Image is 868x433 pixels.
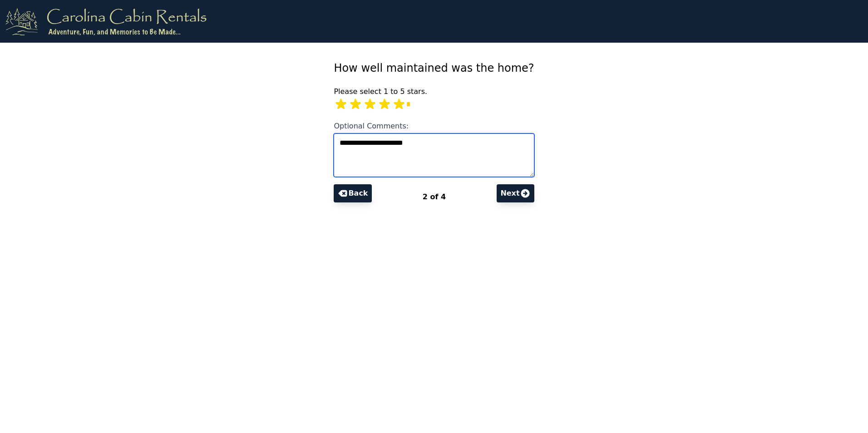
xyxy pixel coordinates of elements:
[334,86,534,97] p: Please select 1 to 5 stars.
[497,184,534,202] button: Next
[334,62,534,74] span: How well maintained was the home?
[334,133,534,177] textarea: Optional Comments:
[5,7,207,35] img: logo.png
[334,184,371,202] button: Back
[423,192,446,201] span: 2 of 4
[334,122,409,130] span: Optional Comments:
